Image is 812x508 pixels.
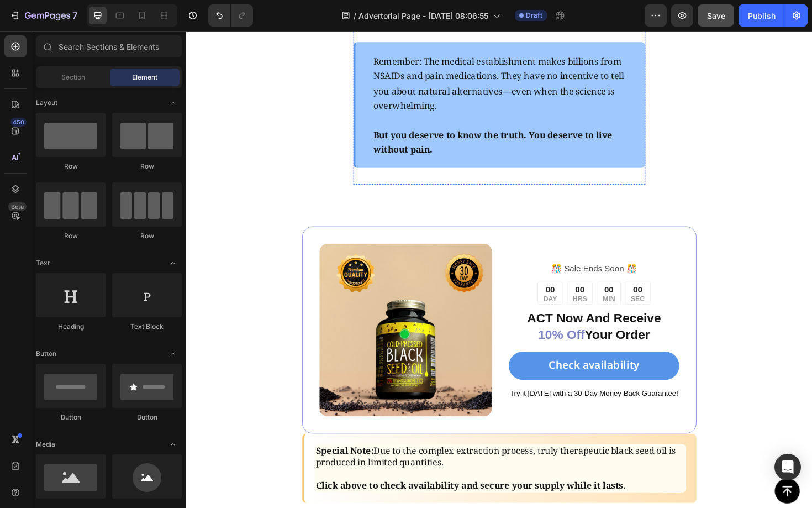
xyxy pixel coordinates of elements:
span: Text [36,258,50,268]
div: Row [36,231,106,241]
p: 7 [72,9,77,22]
div: Button [112,412,182,422]
strong: Special Note: [137,438,198,451]
div: 00 [441,269,454,280]
img: gempages_576174424886084434-78e04a06-4ad7-4612-9cee-247300bb2399.png [141,226,324,409]
div: Button [36,412,106,422]
span: 10% Off [372,314,421,329]
span: Try it [DATE] with a 30-Day Money Back Guarantee! [342,380,521,389]
p: ️🎊 Sale Ends Soon ️🎊 [342,244,521,260]
span: Layout [36,98,57,108]
strong: Check availability [384,347,480,362]
span: Button [36,349,56,359]
div: Row [36,161,106,171]
div: Row [112,231,182,241]
div: Beta [8,202,27,211]
div: Publish [748,10,776,22]
span: / [354,10,356,22]
div: 00 [471,269,486,280]
button: Publish [739,4,785,27]
div: 450 [10,118,27,127]
p: ACT Now And Receive Your Order [342,296,521,330]
div: Heading [36,322,106,332]
p: MIN [441,280,454,287]
div: Text Block [112,322,182,332]
span: Toggle open [164,94,182,112]
span: Save [707,11,725,20]
span: Toggle open [164,436,182,453]
div: Open Intercom Messenger [774,454,801,480]
p: DAY [378,280,392,287]
div: 00 [378,269,392,280]
a: Check availability [341,340,522,370]
iframe: Design area [186,31,812,508]
span: Advertorial Page - [DATE] 08:06:55 [358,10,488,22]
p: Due to the complex extraction process, truly therapeutic black seed oil is produced in limited qu... [137,439,528,463]
span: Draft [526,11,542,20]
p: HRS [409,280,424,287]
span: Section [61,72,85,82]
span: Element [132,72,157,82]
span: Toggle open [164,345,182,363]
p: SEC [471,280,486,287]
input: Search Sections & Elements [36,35,182,57]
span: Toggle open [164,254,182,272]
button: Save [698,4,734,27]
button: 7 [4,4,82,27]
strong: But you deserve to know the truth. You deserve to live without pain. [198,104,451,132]
div: 00 [409,269,424,280]
div: Row [112,161,182,171]
div: Undo/Redo [208,4,253,27]
span: Media [36,439,55,449]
